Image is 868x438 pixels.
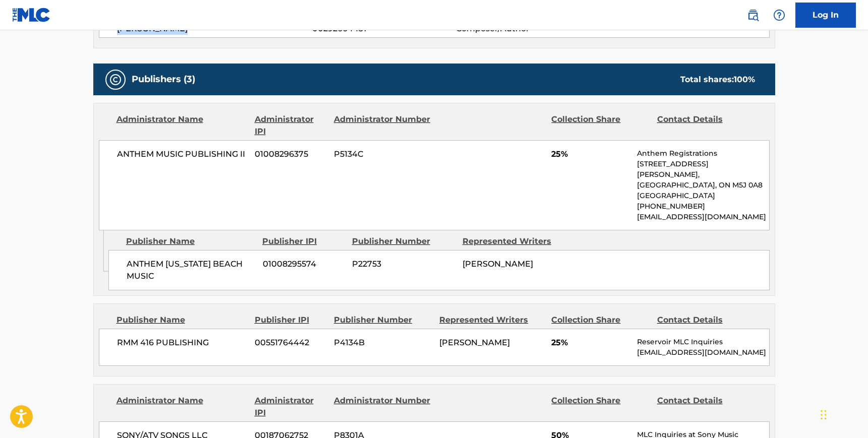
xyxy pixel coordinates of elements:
a: Public Search [743,5,763,25]
span: 01008296375 [255,148,326,160]
span: P5134C [334,148,432,160]
div: Publisher Name [126,235,255,247]
span: 25% [551,148,629,160]
div: Administrator Name [117,113,247,138]
img: search [747,9,759,21]
div: Administrator Name [117,395,247,419]
img: Publishers [109,74,122,86]
span: ANTHEM [US_STATE] BEACH MUSIC [127,258,255,282]
p: Anthem Registrations [637,148,769,159]
span: P4134B [334,337,432,349]
span: [PERSON_NAME] [462,259,533,269]
p: [STREET_ADDRESS][PERSON_NAME], [637,159,769,180]
img: MLC Logo [12,8,51,22]
div: Drag [821,400,827,430]
span: 100 % [734,75,755,84]
div: Collection Share [551,113,649,138]
div: Collection Share [551,395,649,419]
div: Administrator Number [334,395,432,419]
a: Log In [795,3,856,28]
span: RMM 416 PUBLISHING [117,337,248,349]
div: Represented Writers [439,314,544,326]
p: Reservoir MLC Inquiries [637,337,769,347]
div: Represented Writers [462,235,565,247]
div: Publisher IPI [255,314,326,326]
div: Contact Details [657,395,755,419]
div: Contact Details [657,314,755,326]
div: Publisher Number [334,314,432,326]
p: [GEOGRAPHIC_DATA], ON M5J 0A8 [637,180,769,191]
p: [EMAIL_ADDRESS][DOMAIN_NAME] [637,212,769,222]
span: 25% [551,337,629,349]
span: 00551764442 [255,337,326,349]
span: 01008295574 [263,258,344,270]
div: Administrator Number [334,113,432,138]
div: Administrator IPI [255,395,326,419]
h5: Publishers (3) [132,74,195,85]
div: Collection Share [551,314,649,326]
p: [GEOGRAPHIC_DATA] [637,191,769,201]
div: Help [769,5,789,25]
div: Administrator IPI [255,113,326,138]
div: Contact Details [657,113,755,138]
div: Publisher Name [117,314,247,326]
p: [EMAIL_ADDRESS][DOMAIN_NAME] [637,347,769,358]
div: Total shares: [680,74,755,86]
div: Publisher IPI [262,235,344,247]
p: [PHONE_NUMBER] [637,201,769,212]
span: P22753 [352,258,455,270]
span: ANTHEM MUSIC PUBLISHING II [117,148,248,160]
img: help [773,9,785,21]
span: [PERSON_NAME] [439,338,510,347]
div: Publisher Number [352,235,455,247]
iframe: Chat Widget [818,390,868,438]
